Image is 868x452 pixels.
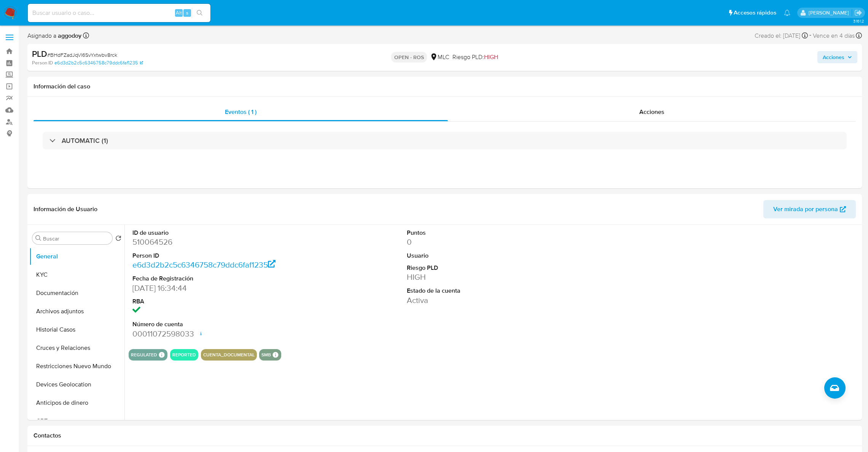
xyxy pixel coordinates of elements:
dt: ID de usuario [132,229,308,237]
button: Cruces y Relaciones [29,339,124,357]
span: s [186,9,188,16]
p: agustina.godoy@mercadolibre.com [809,9,852,16]
span: Vence en 4 días [813,32,855,40]
dt: Fecha de Registración [132,274,308,283]
a: e6d3d2b2c5c6346758c79ddc6faf1235 [54,59,143,66]
dt: Person ID [132,252,308,260]
button: Anticipos de dinero [29,394,124,412]
span: Accesos rápidos [734,9,776,17]
span: Asignado a [27,32,81,40]
button: Volver al orden por defecto [115,235,121,244]
button: CBT [29,412,124,430]
dd: [DATE] 16:34:44 [132,283,308,293]
dd: 0 [407,237,582,247]
button: Historial Casos [29,321,124,339]
span: Alt [176,9,182,16]
a: Notificaciones [784,10,790,16]
span: - [809,30,811,41]
h1: Información de Usuario [33,205,97,213]
button: Acciones [817,51,857,63]
h1: Información del caso [33,83,856,90]
button: General [29,247,124,266]
dd: 00011072598033 [132,329,308,339]
dt: Usuario [407,252,582,260]
button: Archivos adjuntos [29,302,124,321]
button: Ver mirada por persona [763,200,856,218]
input: Buscar [43,235,109,242]
span: Eventos ( 1 ) [225,107,256,116]
b: PLD [32,48,47,60]
dt: Riesgo PLD [407,264,582,272]
button: Buscar [35,235,41,241]
span: Ver mirada por persona [773,200,838,218]
div: AUTOMATIC (1) [43,132,847,149]
span: Acciones [639,107,664,116]
button: KYC [29,266,124,284]
dt: RBA [132,297,308,306]
a: Salir [854,9,862,17]
a: e6d3d2b2c5c6346758c79ddc6faf1235 [132,259,276,270]
div: Creado el: [DATE] [755,30,808,41]
div: MLC [430,53,449,61]
button: search-icon [192,8,207,18]
span: # BHdFZadJqVl6SvYxtwbv8rck [47,51,117,59]
button: Documentación [29,284,124,302]
h1: Contactos [33,432,856,439]
button: Devices Geolocation [29,375,124,394]
span: Riesgo PLD: [452,53,498,61]
dd: HIGH [407,272,582,282]
dd: 510064526 [132,237,308,247]
button: Restricciones Nuevo Mundo [29,357,124,375]
dd: Activa [407,295,582,306]
input: Buscar usuario o caso... [28,8,210,18]
dt: Estado de la cuenta [407,287,582,295]
b: Person ID [32,59,53,66]
dt: Número de cuenta [132,320,308,329]
h3: AUTOMATIC (1) [62,136,108,145]
p: OPEN - ROS [391,52,427,63]
b: aggodoy [56,31,81,40]
dt: Puntos [407,229,582,237]
span: Acciones [823,51,844,63]
span: HIGH [484,53,498,61]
